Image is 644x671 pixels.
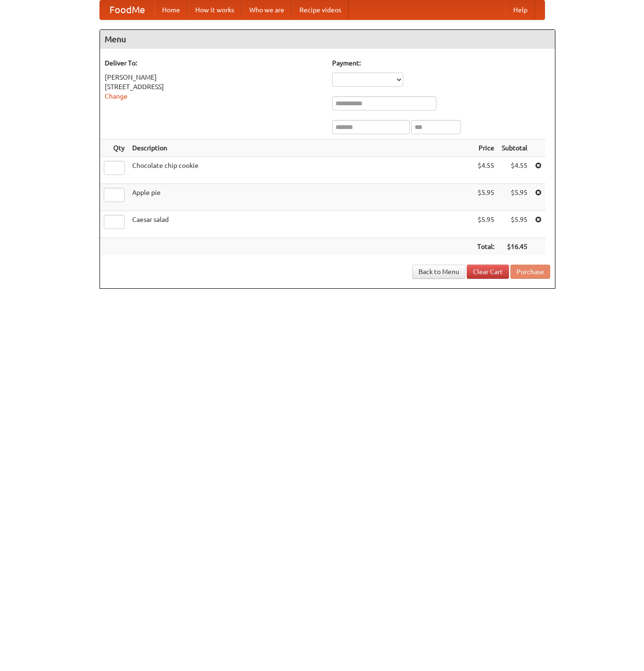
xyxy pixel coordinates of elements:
[473,184,498,211] td: $5.95
[242,0,292,19] a: Who we are
[154,0,188,19] a: Home
[498,139,531,157] th: Subtotal
[473,157,498,184] td: $4.55
[498,211,531,238] td: $5.95
[100,0,154,19] a: FoodMe
[105,58,323,68] h5: Deliver To:
[498,157,531,184] td: $4.55
[412,265,465,279] a: Back to Menu
[105,92,127,100] a: Change
[128,184,473,211] td: Apple pie
[105,82,323,92] div: [STREET_ADDRESS]
[506,0,535,19] a: Help
[128,139,473,157] th: Description
[498,184,531,211] td: $5.95
[100,30,555,49] h4: Menu
[332,58,550,68] h5: Payment:
[100,139,128,157] th: Qty
[473,211,498,238] td: $5.95
[467,265,509,279] a: Clear Cart
[188,0,242,19] a: How it works
[473,139,498,157] th: Price
[105,73,323,82] div: [PERSON_NAME]
[510,265,550,279] button: Purchase
[128,211,473,238] td: Caesar salad
[498,238,531,256] th: $16.45
[292,0,349,19] a: Recipe videos
[128,157,473,184] td: Chocolate chip cookie
[473,238,498,256] th: Total:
